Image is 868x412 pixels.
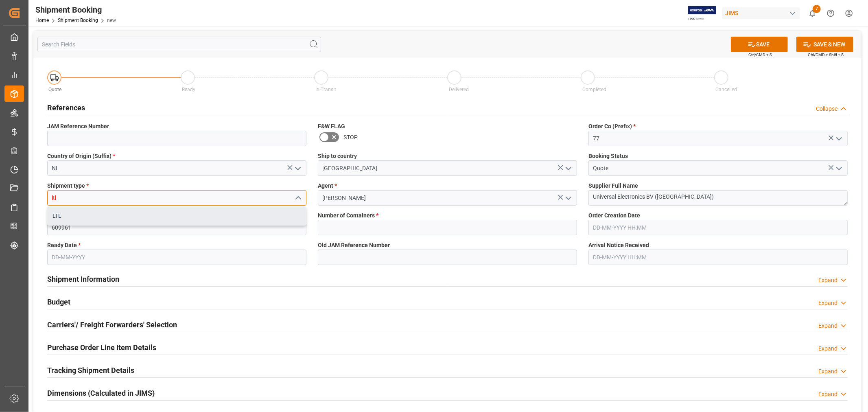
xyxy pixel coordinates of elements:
[47,319,177,330] h2: Carriers'/ Freight Forwarders' Selection
[588,211,640,220] span: Order Creation Date
[318,152,357,160] span: Ship to country
[833,132,845,145] button: open menu
[818,299,837,307] div: Expand
[315,87,336,92] span: In-Transit
[318,122,345,131] span: F&W FLAG
[818,344,837,353] div: Expand
[48,207,306,225] div: LTL
[47,241,81,250] span: Ready Date
[318,241,390,250] span: Old JAM Reference Number
[58,18,98,23] a: Shipment Booking
[588,220,848,235] input: DD-MM-YYYY HH:MM
[47,122,109,131] span: JAM Reference Number
[808,52,844,58] span: Ctrl/CMD + Shift + S
[816,105,837,113] div: Collapse
[47,342,156,353] h2: Purchase Order Line Item Details
[818,322,837,330] div: Expand
[588,182,638,190] span: Supplier Full Name
[818,276,837,285] div: Expand
[35,18,49,23] a: Home
[822,4,840,22] button: Help Center
[818,367,837,376] div: Expand
[35,4,116,16] div: Shipment Booking
[449,87,469,92] span: Delivered
[562,192,574,204] button: open menu
[722,5,803,21] button: JIMS
[47,296,70,307] h2: Budget
[318,182,337,190] span: Agent
[588,241,649,250] span: Arrival Notice Received
[37,37,321,52] input: Search Fields
[47,274,119,285] h2: Shipment Information
[731,37,788,52] button: SAVE
[49,87,62,92] span: Quote
[588,190,848,206] textarea: Universal Electronics BV ([GEOGRAPHIC_DATA])
[588,152,628,160] span: Booking Status
[562,162,574,175] button: open menu
[291,162,304,175] button: open menu
[818,390,837,399] div: Expand
[47,102,85,113] h2: References
[588,250,848,265] input: DD-MM-YYYY HH:MM
[833,162,845,175] button: open menu
[796,37,853,52] button: SAVE & NEW
[47,152,115,160] span: Country of Origin (Suffix)
[291,192,304,204] button: close menu
[803,4,822,22] button: show 7 new notifications
[813,5,821,13] span: 7
[318,211,378,220] span: Number of Containers
[47,250,306,265] input: DD-MM-YYYY
[47,160,306,176] input: Type to search/select
[343,133,358,142] span: STOP
[47,388,155,399] h2: Dimensions (Calculated in JIMS)
[688,6,716,20] img: Exertis%20JAM%20-%20Email%20Logo.jpg_1722504956.jpg
[722,7,800,19] div: JIMS
[748,52,772,58] span: Ctrl/CMD + S
[588,122,636,131] span: Order Co (Prefix)
[716,87,737,92] span: Cancelled
[582,87,606,92] span: Completed
[47,182,89,190] span: Shipment type
[182,87,195,92] span: Ready
[47,365,134,376] h2: Tracking Shipment Details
